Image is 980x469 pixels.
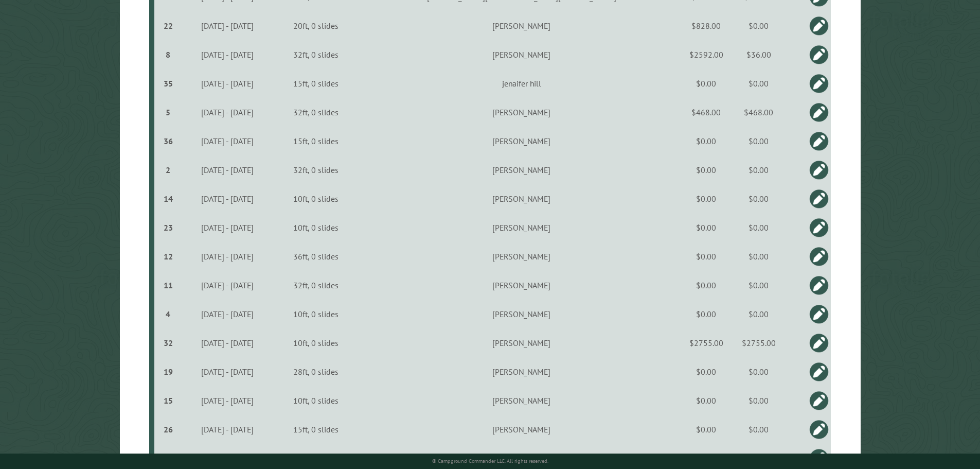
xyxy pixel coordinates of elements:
[727,300,790,328] td: $0.00
[686,242,727,271] td: $0.00
[158,251,179,262] div: 12
[358,328,686,357] td: [PERSON_NAME]
[358,69,686,98] td: jenaifer hill
[727,271,790,300] td: $0.00
[727,98,790,127] td: $468.00
[275,155,358,184] td: 32ft, 0 slides
[727,155,790,184] td: $0.00
[358,11,686,40] td: [PERSON_NAME]
[358,242,686,271] td: [PERSON_NAME]
[182,395,273,406] div: [DATE] - [DATE]
[686,69,727,98] td: $0.00
[358,415,686,444] td: [PERSON_NAME]
[275,69,358,98] td: 15ft, 0 slides
[727,242,790,271] td: $0.00
[158,424,179,435] div: 26
[158,338,179,348] div: 32
[686,184,727,213] td: $0.00
[158,309,179,319] div: 4
[432,458,548,464] small: © Campground Commander LLC. All rights reserved.
[158,280,179,290] div: 11
[275,242,358,271] td: 36ft, 0 slides
[182,424,273,435] div: [DATE] - [DATE]
[358,184,686,213] td: [PERSON_NAME]
[182,280,273,290] div: [DATE] - [DATE]
[686,213,727,242] td: $0.00
[182,338,273,348] div: [DATE] - [DATE]
[275,98,358,127] td: 32ft, 0 slides
[727,69,790,98] td: $0.00
[275,415,358,444] td: 15ft, 0 slides
[358,127,686,155] td: [PERSON_NAME]
[275,127,358,155] td: 15ft, 0 slides
[182,194,273,204] div: [DATE] - [DATE]
[275,184,358,213] td: 10ft, 0 slides
[158,21,179,31] div: 22
[275,213,358,242] td: 10ft, 0 slides
[158,107,179,117] div: 5
[686,271,727,300] td: $0.00
[275,328,358,357] td: 10ft, 0 slides
[358,155,686,184] td: [PERSON_NAME]
[686,127,727,155] td: $0.00
[686,155,727,184] td: $0.00
[358,271,686,300] td: [PERSON_NAME]
[182,78,273,89] div: [DATE] - [DATE]
[727,213,790,242] td: $0.00
[358,40,686,69] td: [PERSON_NAME]
[182,309,273,319] div: [DATE] - [DATE]
[686,40,727,69] td: $2592.00
[275,386,358,415] td: 10ft, 0 slides
[275,357,358,386] td: 28ft, 0 slides
[158,78,179,89] div: 35
[686,357,727,386] td: $0.00
[182,107,273,117] div: [DATE] - [DATE]
[275,40,358,69] td: 32ft, 0 slides
[727,11,790,40] td: $0.00
[182,21,273,31] div: [DATE] - [DATE]
[182,367,273,377] div: [DATE] - [DATE]
[275,11,358,40] td: 20ft, 0 slides
[727,328,790,357] td: $2755.00
[727,415,790,444] td: $0.00
[275,271,358,300] td: 32ft, 0 slides
[686,98,727,127] td: $468.00
[158,222,179,233] div: 23
[358,386,686,415] td: [PERSON_NAME]
[358,300,686,328] td: [PERSON_NAME]
[686,300,727,328] td: $0.00
[158,165,179,175] div: 2
[358,357,686,386] td: [PERSON_NAME]
[686,386,727,415] td: $0.00
[358,213,686,242] td: [PERSON_NAME]
[727,40,790,69] td: $36.00
[182,49,273,60] div: [DATE] - [DATE]
[727,386,790,415] td: $0.00
[686,328,727,357] td: $2755.00
[182,251,273,262] div: [DATE] - [DATE]
[727,184,790,213] td: $0.00
[275,300,358,328] td: 10ft, 0 slides
[158,136,179,146] div: 36
[158,367,179,377] div: 19
[686,415,727,444] td: $0.00
[727,357,790,386] td: $0.00
[158,395,179,406] div: 15
[727,127,790,155] td: $0.00
[182,165,273,175] div: [DATE] - [DATE]
[158,49,179,60] div: 8
[358,98,686,127] td: [PERSON_NAME]
[182,222,273,233] div: [DATE] - [DATE]
[182,136,273,146] div: [DATE] - [DATE]
[158,194,179,204] div: 14
[686,11,727,40] td: $828.00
